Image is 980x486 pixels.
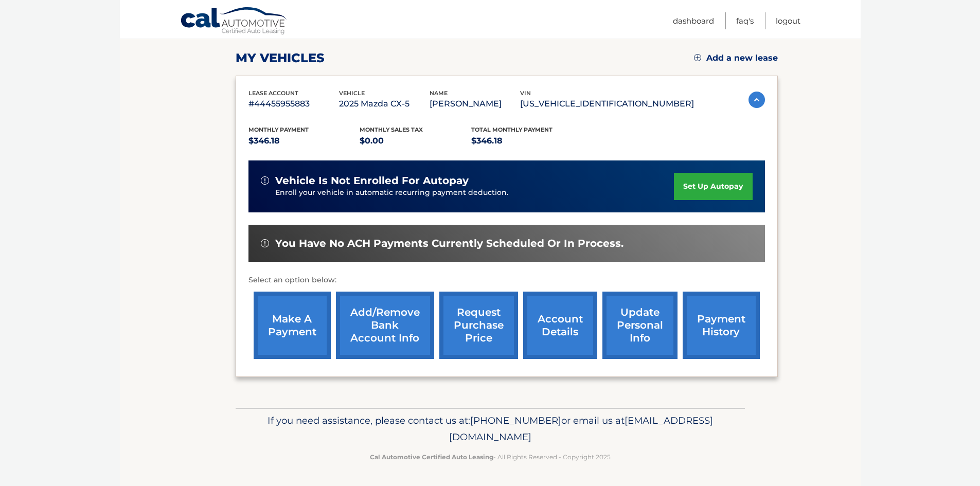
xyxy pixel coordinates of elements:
[736,12,754,29] a: FAQ's
[248,274,765,286] p: Select an option below:
[694,54,701,61] img: add.svg
[471,134,583,148] p: $346.18
[248,97,339,111] p: #44455955883
[261,176,269,185] img: alert-white.svg
[683,292,760,359] a: payment history
[470,415,561,426] span: [PHONE_NUMBER]
[602,292,678,359] a: update personal info
[275,187,674,199] p: Enroll your vehicle in automatic recurring payment deduction.
[339,89,365,97] span: vehicle
[523,292,597,359] a: account details
[275,174,469,187] span: vehicle is not enrolled for autopay
[275,237,623,250] span: You have no ACH payments currently scheduled or in process.
[674,173,752,200] a: set up autopay
[673,12,714,29] a: Dashboard
[180,7,288,37] a: Cal Automotive
[449,415,713,443] span: [EMAIL_ADDRESS][DOMAIN_NAME]
[254,292,331,359] a: make a payment
[339,97,430,111] p: 2025 Mazda CX-5
[336,292,434,359] a: Add/Remove bank account info
[439,292,518,359] a: request purchase price
[471,126,553,133] span: Total Monthly Payment
[520,89,531,97] span: vin
[520,97,694,111] p: [US_VEHICLE_IDENTIFICATION_NUMBER]
[248,89,298,97] span: lease account
[261,239,269,247] img: alert-white.svg
[370,453,493,461] strong: Cal Automotive Certified Auto Leasing
[430,89,448,97] span: name
[242,452,738,462] p: - All Rights Reserved - Copyright 2025
[360,126,423,133] span: Monthly sales Tax
[776,12,800,29] a: Logout
[694,53,778,63] a: Add a new lease
[242,412,738,445] p: If you need assistance, please contact us at: or email us at
[360,134,471,148] p: $0.00
[248,134,360,148] p: $346.18
[749,92,765,108] img: accordion-active.svg
[248,126,309,133] span: Monthly Payment
[236,50,325,66] h2: my vehicles
[430,97,520,111] p: [PERSON_NAME]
